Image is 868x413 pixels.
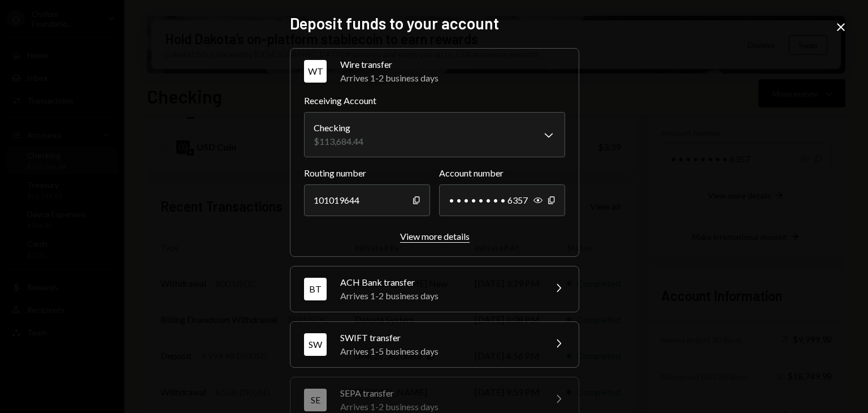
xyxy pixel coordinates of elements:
[290,322,579,367] button: SWSWIFT transferArrives 1-5 business days
[304,94,565,107] label: Receiving Account
[290,266,579,312] button: BTACH Bank transferArrives 1-2 business days
[400,231,470,242] div: View more details
[290,12,578,35] h2: Deposit funds to your account
[340,289,538,303] div: Arrives 1-2 business days
[304,278,327,300] div: BT
[439,166,565,180] label: Account number
[304,184,430,216] div: 101019644
[290,49,579,94] button: WTWire transferArrives 1-2 business days
[340,345,538,358] div: Arrives 1-5 business days
[400,231,470,243] button: View more details
[304,333,327,356] div: SW
[304,166,430,180] label: Routing number
[340,58,565,71] div: Wire transfer
[439,184,565,216] div: • • • • • • • • 6357
[340,386,538,400] div: SEPA transfer
[304,94,565,243] div: WTWire transferArrives 1-2 business days
[340,276,538,289] div: ACH Bank transfer
[304,60,327,83] div: WT
[304,389,327,411] div: SE
[304,112,565,157] button: Receiving Account
[340,331,538,345] div: SWIFT transfer
[340,71,565,85] div: Arrives 1-2 business days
